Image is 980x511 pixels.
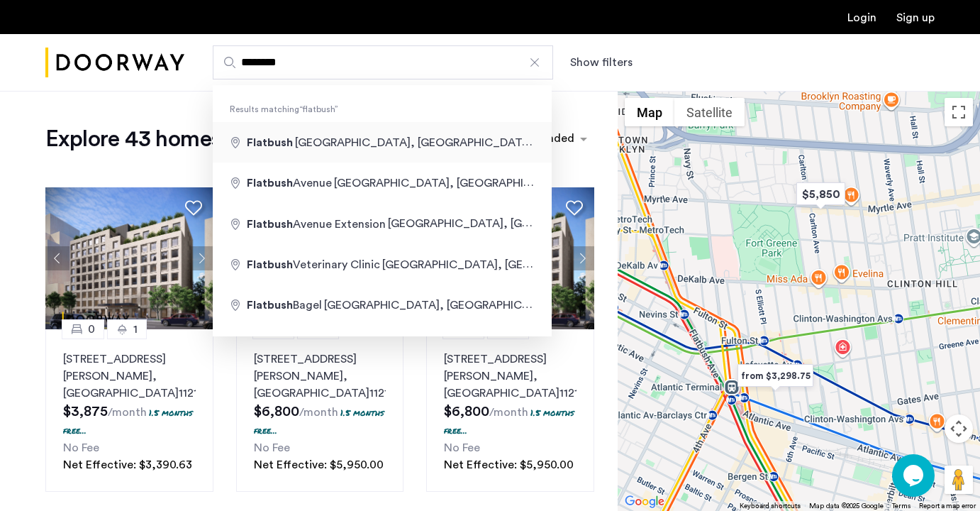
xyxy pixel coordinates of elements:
p: [STREET_ADDRESS][PERSON_NAME] 11217 [254,351,386,402]
span: $6,800 [254,405,299,419]
span: No Fee [254,442,290,454]
a: 22[STREET_ADDRESS][PERSON_NAME], [GEOGRAPHIC_DATA]112171.5 months free...No FeeNet Effective: $5,... [426,329,594,492]
span: Avenue Extension [247,219,388,230]
button: Previous apartment [45,246,69,270]
span: Veterinary Clinic [247,259,382,270]
img: logo [45,36,184,89]
button: Toggle fullscreen view [945,98,973,126]
button: Drag Pegman onto the map to open Street View [945,466,973,494]
a: Report a map error [919,501,976,511]
span: Bagel [247,300,324,311]
button: Keyboard shortcuts [740,501,801,511]
span: Net Effective: $5,950.00 [254,459,384,471]
img: dc6efc1f-24ba-4395-9182-45437e21be9a_638908949662786339.png [45,187,213,329]
p: [STREET_ADDRESS][PERSON_NAME] 11217 [444,351,577,402]
span: Flatbush [247,300,293,311]
span: Flatbush [247,137,293,148]
span: Flatbush [247,177,293,189]
span: Net Effective: $5,950.00 [444,459,574,471]
span: 1 [133,321,138,338]
span: [GEOGRAPHIC_DATA], [GEOGRAPHIC_DATA] [324,299,562,311]
p: [STREET_ADDRESS][PERSON_NAME] 11217 [63,351,196,402]
button: Show or hide filters [570,54,633,71]
a: 01[STREET_ADDRESS][PERSON_NAME], [GEOGRAPHIC_DATA]112171.5 months free...No FeeNet Effective: $3,... [45,329,213,492]
span: No Fee [63,442,99,454]
button: Show street map [625,98,674,126]
span: [GEOGRAPHIC_DATA], [GEOGRAPHIC_DATA] [382,258,620,270]
a: Cazamio Logo [45,36,184,89]
a: Open this area in Google Maps (opens a new window) [621,493,668,511]
q: flatbush [299,105,338,114]
div: $5,850 [791,178,851,210]
span: Avenue [247,177,334,189]
span: $3,875 [63,405,108,419]
h1: Explore 43 homes and apartments [45,125,382,153]
span: [GEOGRAPHIC_DATA], [GEOGRAPHIC_DATA], [GEOGRAPHIC_DATA] [334,177,695,189]
input: Apartment Search [213,45,553,79]
span: Map data ©2025 Google [809,502,884,510]
span: $6,800 [444,405,489,419]
sub: /month [299,407,338,418]
span: 0 [88,321,95,338]
span: Results matching [213,102,552,116]
span: [GEOGRAPHIC_DATA], [GEOGRAPHIC_DATA], [GEOGRAPHIC_DATA] [388,217,749,229]
iframe: chat widget [892,454,937,497]
span: [GEOGRAPHIC_DATA], [GEOGRAPHIC_DATA], [GEOGRAPHIC_DATA] [295,136,656,148]
a: Login [847,12,876,23]
div: from $3,298.75 [732,360,819,392]
span: Net Effective: $3,390.63 [63,459,192,471]
sub: /month [108,407,147,418]
img: Google [621,493,668,511]
a: Registration [896,12,935,23]
button: Show satellite imagery [674,98,745,126]
button: Next apartment [189,246,213,270]
span: No Fee [444,442,480,454]
button: Next apartment [570,246,594,270]
a: Terms (opens in new tab) [892,501,911,511]
span: Flatbush [247,219,293,230]
span: Flatbush [247,259,293,270]
button: Map camera controls [945,414,973,443]
sub: /month [489,407,528,418]
a: 22[STREET_ADDRESS][PERSON_NAME], [GEOGRAPHIC_DATA]112171.5 months free...No FeeNet Effective: $5,... [236,329,404,492]
p: 1.5 months free... [254,407,384,436]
